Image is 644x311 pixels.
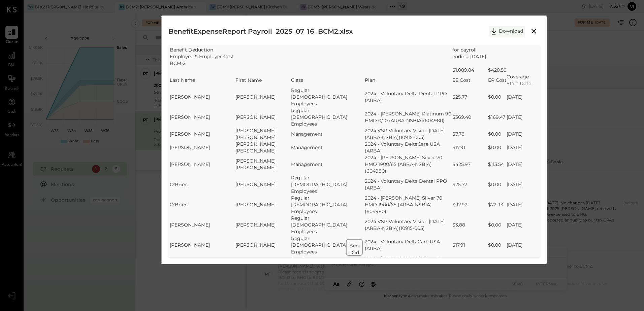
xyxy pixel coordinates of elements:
td: EE Cost [452,73,488,87]
td: [DATE] [507,195,539,215]
h2: BenefitExpenseReport Payroll_2025_07_16_BCM2.xlsx [168,23,353,40]
td: Management [291,154,365,174]
td: Regular [DEMOGRAPHIC_DATA] Employees [291,87,365,107]
td: First Name [235,73,291,87]
td: [PERSON_NAME] [170,235,235,255]
td: $0.00 [488,174,507,195]
td: $169.47 [488,107,507,127]
td: $369.40 [452,107,488,127]
td: O'Brien [170,174,235,195]
td: $0.00 [488,87,507,107]
td: [DATE] [507,235,539,255]
td: [PERSON_NAME] [170,87,235,107]
td: 2024 - [PERSON_NAME] Silver 70 HMO 1900/65 (ARBA-NSBIA)(604980) [365,195,452,215]
td: [DATE] [507,141,539,154]
td: for payroll ending [DATE] [452,46,488,60]
td: $0.00 [488,235,507,255]
td: $3.88 [452,215,488,235]
td: [DATE] [507,154,539,174]
td: [PERSON_NAME] [170,141,235,154]
td: Regular [DEMOGRAPHIC_DATA] Employees [291,174,365,195]
td: $7.78 [452,127,488,141]
td: ER Cost [488,73,507,87]
td: Regular [DEMOGRAPHIC_DATA] Employees [291,235,365,255]
td: $425.97 [452,154,488,174]
td: [PERSON_NAME] [170,107,235,127]
td: Regular [DEMOGRAPHIC_DATA] Employees [291,107,365,127]
td: $17.91 [452,141,488,154]
td: 2024 - Voluntary Delta Dental PPO (ARBA) [365,174,452,195]
td: $0.00 [488,215,507,235]
td: Benefit Deduction Employee & Employer Cost [349,242,389,269]
button: Download [489,26,525,37]
td: [DATE] [507,107,539,127]
td: Coverage Start Date [507,73,539,87]
td: $1,089.84 [452,67,488,73]
td: [DATE] [507,127,539,141]
td: [DATE] [507,215,539,235]
td: 2024 - Voluntary DeltaCare USA (ARBA) [365,235,452,255]
td: [DATE] [507,87,539,107]
td: Management [291,141,365,154]
td: $0.00 [488,141,507,154]
td: [PERSON_NAME] [PERSON_NAME] [235,154,291,174]
td: Benefit Deduction Employee & Employer Cost [170,46,235,60]
td: 2024 VSP Voluntary Vision [DATE] (ARBA-NSBIA)(10915-005) [365,127,452,141]
td: $17.91 [452,235,488,255]
td: O'Brien [170,195,235,215]
td: [PERSON_NAME] [235,215,291,235]
td: Last Name [170,73,235,87]
td: [PERSON_NAME] [235,174,291,195]
td: 2024 - [PERSON_NAME] Silver 70 HMO 1900/65 (ARBA-NSBIA)(604980) [365,154,452,174]
td: Class [291,73,365,87]
td: $72.93 [488,195,507,215]
td: [PERSON_NAME] [170,215,235,235]
td: Regular [DEMOGRAPHIC_DATA] Employees [291,215,365,235]
td: Plan [365,73,452,87]
td: [PERSON_NAME] [170,127,235,141]
td: $25.77 [452,174,488,195]
td: BCM-2 [170,60,235,67]
td: [PERSON_NAME] [235,235,291,255]
td: $97.92 [452,195,488,215]
td: $25.77 [452,87,488,107]
td: $428.58 [488,67,507,73]
td: $0.00 [488,127,507,141]
td: 2024 VSP Voluntary Vision [DATE] (ARBA-NSBIA)(10915-005) [365,215,452,235]
td: [DATE] [507,174,539,195]
td: Management [291,127,365,141]
td: 2024 - Voluntary Delta Dental PPO (ARBA) [365,87,452,107]
td: $113.54 [488,154,507,174]
td: [PERSON_NAME] [235,195,291,215]
td: [PERSON_NAME] [170,154,235,174]
td: 2024 - Voluntary DeltaCare USA (ARBA) [365,141,452,154]
td: 2024 - [PERSON_NAME] Platinum 90 HMO 0/10 (ARBA-NSBIA)(604980) [365,107,452,127]
td: Regular [DEMOGRAPHIC_DATA] Employees [291,195,365,215]
td: [PERSON_NAME] [PERSON_NAME] [235,141,291,154]
td: [PERSON_NAME] [235,107,291,127]
td: [PERSON_NAME] [235,87,291,107]
td: [PERSON_NAME] [PERSON_NAME] [235,127,291,141]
